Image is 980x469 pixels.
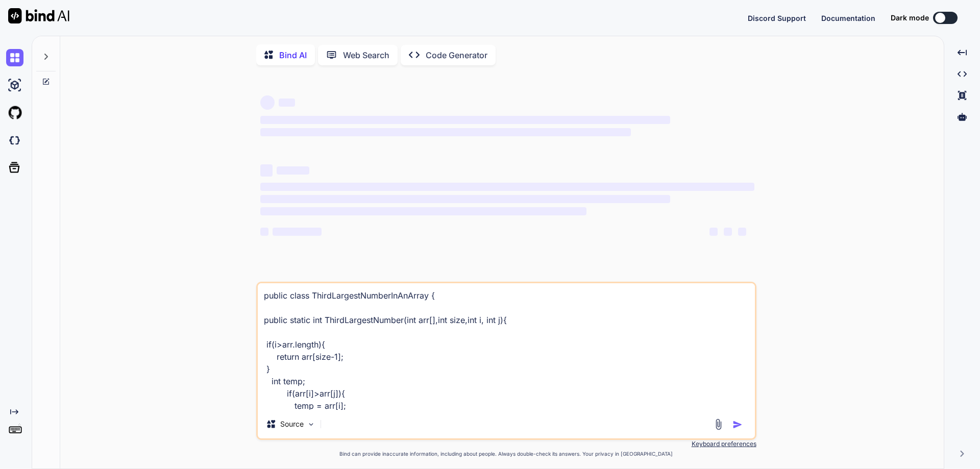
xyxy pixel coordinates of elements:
img: ai-studio [6,77,23,94]
span: Dark mode [891,13,929,23]
img: Pick Models [307,420,315,429]
span: ‌ [277,166,309,175]
span: ‌ [260,195,670,203]
span: ‌ [260,164,273,177]
button: Discord Support [748,13,806,23]
span: Documentation [821,14,875,22]
img: darkCloudIdeIcon [6,132,23,149]
p: Source [280,419,304,429]
span: ‌ [260,116,670,124]
span: ‌ [709,228,718,236]
img: Bind AI [8,8,69,23]
textarea: public class ThirdLargestNumberInAnArray { public static int ThirdLargestNumber(int arr[],int siz... [258,283,755,410]
img: attachment [713,418,724,430]
p: Bind can provide inaccurate information, including about people. Always double-check its answers.... [256,450,756,458]
button: Documentation [821,13,875,23]
span: ‌ [738,228,746,236]
span: ‌ [260,95,275,110]
img: chat [6,49,23,66]
p: Bind AI [279,49,307,61]
p: Code Generator [426,49,487,61]
p: Web Search [343,49,389,61]
span: ‌ [260,207,586,215]
span: ‌ [279,98,295,107]
span: ‌ [273,228,322,236]
img: icon [732,419,743,430]
span: ‌ [260,228,268,236]
span: ‌ [260,183,754,191]
span: ‌ [260,128,631,136]
img: githubLight [6,104,23,121]
span: Discord Support [748,14,806,22]
span: ‌ [724,228,732,236]
p: Keyboard preferences [256,440,756,448]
